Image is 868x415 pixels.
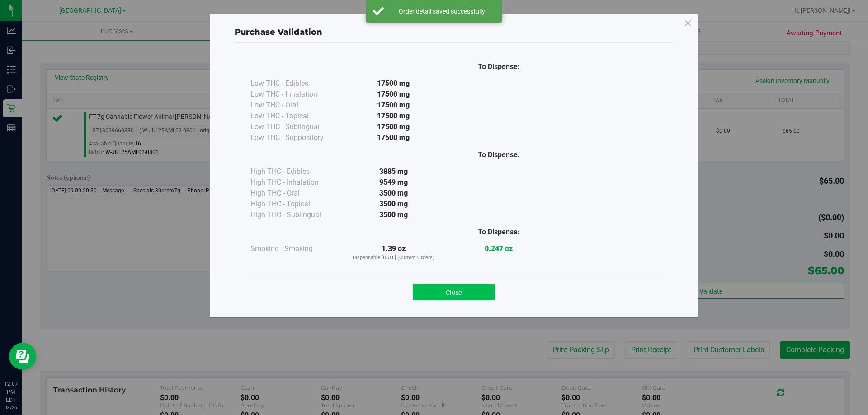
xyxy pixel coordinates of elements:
iframe: Resource center [9,343,36,370]
div: 17500 mg [341,111,446,121]
p: Dispensable [DATE] (Current Orders) [341,254,446,262]
div: High THC - Topical [250,199,341,210]
div: Smoking - Smoking [250,243,341,254]
div: Order detail saved successfully [389,7,495,16]
div: 3500 mg [341,210,446,220]
div: 9549 mg [341,177,446,188]
div: To Dispense: [446,227,552,238]
div: 3500 mg [341,199,446,210]
div: 17500 mg [341,121,446,132]
div: 17500 mg [341,100,446,111]
div: Low THC - Sublingual [250,121,341,132]
div: 3500 mg [341,188,446,199]
div: High THC - Inhalation [250,177,341,188]
div: 3885 mg [341,166,446,177]
div: Low THC - Suppository [250,132,341,143]
div: Low THC - Edibles [250,78,341,89]
div: 17500 mg [341,78,446,89]
div: 17500 mg [341,89,446,100]
strong: 0.247 oz [485,244,513,253]
div: High THC - Oral [250,188,341,199]
div: High THC - Edibles [250,166,341,177]
div: To Dispense: [446,61,552,72]
div: To Dispense: [446,149,552,160]
button: Close [413,284,495,300]
div: 1.39 oz [341,243,446,262]
div: Low THC - Oral [250,100,341,111]
div: Low THC - Topical [250,111,341,121]
div: 17500 mg [341,132,446,143]
span: Purchase Validation [235,27,322,37]
div: Low THC - Inhalation [250,89,341,100]
div: High THC - Sublingual [250,210,341,220]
